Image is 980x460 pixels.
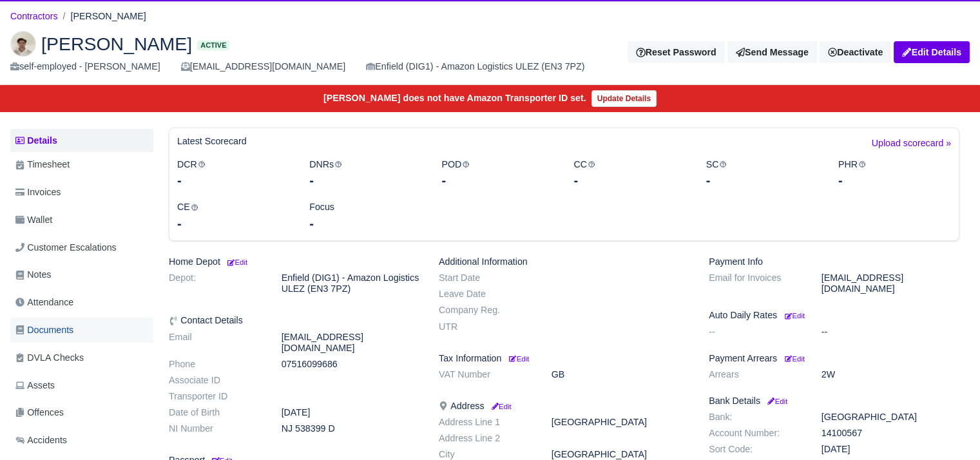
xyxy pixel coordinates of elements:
[439,401,689,412] h6: Address
[10,290,153,315] a: Attendance
[432,157,564,190] div: POD
[838,171,951,189] div: -
[300,200,432,233] div: Focus
[542,449,699,460] dd: [GEOGRAPHIC_DATA]
[591,90,657,107] a: Update Details
[226,258,247,266] small: Edit
[15,185,61,200] span: Invoices
[916,398,980,460] iframe: Chat Widget
[159,332,272,354] dt: Email
[15,350,84,365] span: DVLA Checks
[15,433,67,448] span: Accidents
[429,449,542,460] dt: City
[159,273,272,294] dt: Depot:
[168,200,300,233] div: CE
[159,391,272,402] dt: Transporter ID
[15,295,73,310] span: Attendance
[709,396,959,407] h6: Bank Details
[699,327,812,338] dt: --
[181,59,345,74] div: [EMAIL_ADDRESS][DOMAIN_NAME]
[10,129,153,153] a: Details
[272,273,429,294] dd: Enfield (DIG1) - Amazon Logistics ULEZ (EN3 7PZ)
[894,41,970,63] a: Edit Details
[10,207,153,233] a: Wallet
[709,256,959,267] h6: Payment Info
[628,41,724,63] button: Reset Password
[439,353,689,364] h6: Tax Information
[300,157,432,190] div: DNRs
[10,262,153,287] a: Notes
[10,11,58,21] a: Contractors
[168,157,300,190] div: DCR
[309,171,422,189] div: -
[782,310,805,320] a: Edit
[429,417,542,428] dt: Address Line 1
[309,215,422,233] div: -
[785,355,805,363] small: Edit
[564,157,696,190] div: CC
[785,312,805,320] small: Edit
[41,35,192,53] span: [PERSON_NAME]
[10,345,153,370] a: DVLA Checks
[509,355,529,363] small: Edit
[272,407,429,418] dd: [DATE]
[177,171,290,189] div: -
[159,407,272,418] dt: Date of Birth
[709,353,959,364] h6: Payment Arrears
[812,273,969,294] dd: [EMAIL_ADDRESS][DOMAIN_NAME]
[820,41,891,63] a: Deactivate
[812,369,969,380] dd: 2W
[10,59,160,74] div: self-employed - [PERSON_NAME]
[159,375,272,386] dt: Associate ID
[441,171,554,189] div: -
[429,273,542,283] dt: Start Date
[177,136,247,147] h6: Latest Scorecard
[812,444,969,455] dd: [DATE]
[706,171,819,189] div: -
[10,428,153,453] a: Accidents
[697,157,829,190] div: SC
[872,136,951,157] a: Upload scorecard »
[829,157,961,190] div: PHR
[15,323,73,338] span: Documents
[272,332,429,354] dd: [EMAIL_ADDRESS][DOMAIN_NAME]
[15,267,51,282] span: Notes
[542,417,699,428] dd: [GEOGRAPHIC_DATA]
[542,369,699,380] dd: GB
[429,433,542,444] dt: Address Line 2
[169,256,419,267] h6: Home Depot
[699,428,812,439] dt: Account Number:
[366,59,584,74] div: Enfield (DIG1) - Amazon Logistics ULEZ (EN3 7PZ)
[197,41,229,50] span: Active
[429,289,542,300] dt: Leave Date
[709,310,959,321] h6: Auto Daily Rates
[489,401,511,411] a: Edit
[159,359,272,370] dt: Phone
[177,215,290,233] div: -
[272,423,429,434] dd: NJ 538399 D
[765,396,787,406] a: Edit
[573,171,686,189] div: -
[10,180,153,205] a: Invoices
[10,318,153,343] a: Documents
[15,157,70,172] span: Timesheet
[10,400,153,425] a: Offences
[439,256,689,267] h6: Additional Information
[15,405,64,420] span: Offences
[727,41,817,63] a: Send Message
[10,373,153,398] a: Assets
[58,9,146,24] li: [PERSON_NAME]
[15,240,117,255] span: Customer Escalations
[429,305,542,316] dt: Company Reg.
[699,369,812,380] dt: Arrears
[10,152,153,177] a: Timesheet
[699,412,812,423] dt: Bank:
[699,444,812,455] dt: Sort Code:
[699,273,812,294] dt: Email for Invoices
[1,21,979,85] div: Adrian Ando
[489,403,511,410] small: Edit
[429,321,542,332] dt: UTR
[429,369,542,380] dt: VAT Number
